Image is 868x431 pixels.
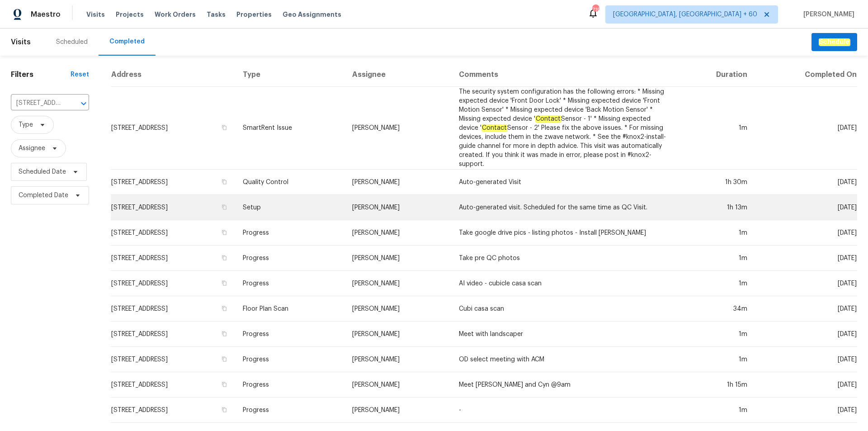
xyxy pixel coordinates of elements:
[452,271,675,296] td: AI video - cubicle casa scan
[755,220,857,246] td: [DATE]
[111,63,236,87] th: Address
[220,178,228,186] button: Copy Address
[220,380,228,388] button: Copy Address
[452,372,675,398] td: Meet [PERSON_NAME] and Cyn @9am
[676,372,755,398] td: 1h 15m
[755,296,857,322] td: [DATE]
[345,63,452,87] th: Assignee
[676,322,755,347] td: 1m
[676,87,755,170] td: 1m
[111,195,236,220] td: [STREET_ADDRESS]
[283,10,341,19] span: Geo Assignments
[111,398,236,423] td: [STREET_ADDRESS]
[452,347,675,372] td: OD select meeting with ACM
[345,347,452,372] td: [PERSON_NAME]
[236,271,345,296] td: Progress
[220,279,228,287] button: Copy Address
[452,195,675,220] td: Auto-generated visit. Scheduled for the same time as QC Visit.
[800,10,854,19] span: [PERSON_NAME]
[236,398,345,423] td: Progress
[111,322,236,347] td: [STREET_ADDRESS]
[111,347,236,372] td: [STREET_ADDRESS]
[111,246,236,271] td: [STREET_ADDRESS]
[86,10,105,19] span: Visits
[676,296,755,322] td: 34m
[811,33,857,52] button: Schedule
[236,170,345,195] td: Quality Control
[676,246,755,271] td: 1m
[345,220,452,246] td: [PERSON_NAME]
[236,372,345,398] td: Progress
[220,330,228,338] button: Copy Address
[236,322,345,347] td: Progress
[77,97,90,110] button: Open
[56,38,88,47] div: Scheduled
[755,170,857,195] td: [DATE]
[116,10,144,19] span: Projects
[676,63,755,87] th: Duration
[111,296,236,322] td: [STREET_ADDRESS]
[220,304,228,313] button: Copy Address
[220,254,228,262] button: Copy Address
[755,87,857,170] td: [DATE]
[345,87,452,170] td: [PERSON_NAME]
[452,296,675,322] td: Cubi casa scan
[755,398,857,423] td: [DATE]
[676,220,755,246] td: 1m
[31,10,61,19] span: Maestro
[236,195,345,220] td: Setup
[236,347,345,372] td: Progress
[19,120,33,129] span: Type
[345,271,452,296] td: [PERSON_NAME]
[535,115,561,123] em: Contact
[676,347,755,372] td: 1m
[755,347,857,372] td: [DATE]
[345,372,452,398] td: [PERSON_NAME]
[452,398,675,423] td: -
[345,296,452,322] td: [PERSON_NAME]
[111,271,236,296] td: [STREET_ADDRESS]
[207,11,226,18] span: Tasks
[19,167,66,176] span: Scheduled Date
[220,228,228,237] button: Copy Address
[755,63,857,87] th: Completed On
[452,322,675,347] td: Meet with landscaper
[452,87,675,170] td: The security system configuration has the following errors: * Missing expected device 'Front Door...
[345,170,452,195] td: [PERSON_NAME]
[11,70,71,79] h1: Filters
[111,220,236,246] td: [STREET_ADDRESS]
[755,322,857,347] td: [DATE]
[11,32,31,52] span: Visits
[676,195,755,220] td: 1h 13m
[19,144,45,153] span: Assignee
[220,355,228,363] button: Copy Address
[71,70,89,79] div: Reset
[676,398,755,423] td: 1m
[755,195,857,220] td: [DATE]
[345,398,452,423] td: [PERSON_NAME]
[481,124,507,132] em: Contact
[236,87,345,170] td: SmartRent Issue
[755,246,857,271] td: [DATE]
[220,123,228,132] button: Copy Address
[109,37,145,46] div: Completed
[220,406,228,414] button: Copy Address
[111,170,236,195] td: [STREET_ADDRESS]
[452,246,675,271] td: Take pre QC photos
[452,220,675,246] td: Take google drive pics - listing photos - Install [PERSON_NAME]
[676,170,755,195] td: 1h 30m
[236,10,272,19] span: Properties
[345,322,452,347] td: [PERSON_NAME]
[236,246,345,271] td: Progress
[11,96,64,110] input: Search for an address...
[452,170,675,195] td: Auto-generated Visit
[236,63,345,87] th: Type
[236,296,345,322] td: Floor Plan Scan
[236,220,345,246] td: Progress
[345,246,452,271] td: [PERSON_NAME]
[452,63,675,87] th: Comments
[19,191,68,200] span: Completed Date
[111,372,236,398] td: [STREET_ADDRESS]
[676,271,755,296] td: 1m
[155,10,196,19] span: Work Orders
